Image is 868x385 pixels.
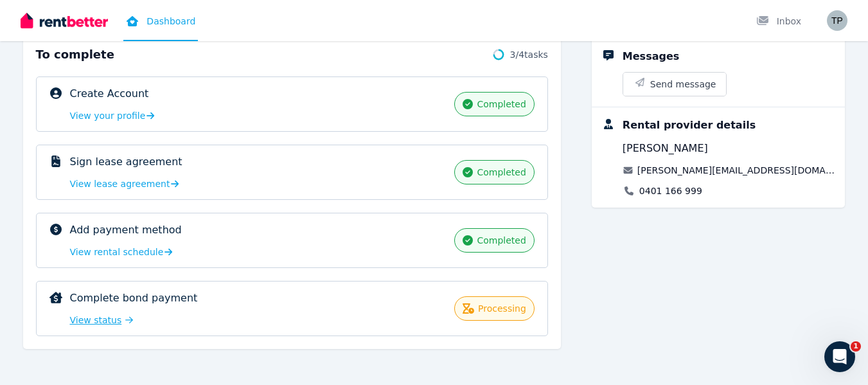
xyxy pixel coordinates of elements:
[851,341,861,352] span: 1
[623,118,756,133] div: Rental provider details
[36,46,114,64] span: To complete
[49,292,62,303] img: Complete bond payment
[70,246,164,258] span: View rental schedule
[21,11,108,30] img: RentBetter
[70,177,179,190] a: View lease agreement
[623,49,679,64] div: Messages
[70,109,155,122] a: View your profile
[477,166,526,179] span: completed
[510,48,548,61] span: 3 / 4 tasks
[650,78,716,91] span: Send message
[478,302,526,315] span: processing
[70,86,149,102] p: Create Account
[477,234,526,247] span: completed
[827,10,847,31] img: Tony & Samantha Peric
[70,177,170,190] span: View lease agreement
[70,109,146,122] span: View your profile
[70,246,173,258] a: View rental schedule
[756,15,801,28] div: Inbox
[639,184,702,197] a: 0401 166 999
[70,291,198,306] p: Complete bond payment
[70,222,182,238] p: Add payment method
[70,314,122,327] span: View status
[824,341,855,372] iframe: Intercom live chat
[623,141,708,156] span: [PERSON_NAME]
[637,164,835,177] a: [PERSON_NAME][EMAIL_ADDRESS][DOMAIN_NAME]
[623,73,727,96] button: Send message
[477,98,526,111] span: completed
[70,154,182,170] p: Sign lease agreement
